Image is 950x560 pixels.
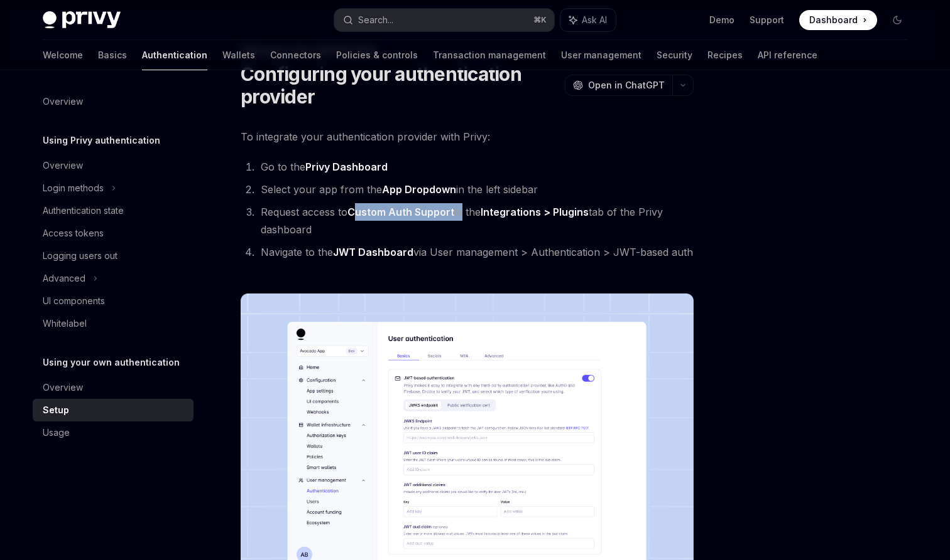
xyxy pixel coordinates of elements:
a: Setup [33,399,194,421]
img: dark logo [43,11,121,29]
div: Authentication state [43,203,124,218]
div: Usage [43,425,70,440]
div: Setup [43,403,69,418]
button: Search...⌘K [334,9,554,31]
a: Authentication state [33,199,194,222]
a: Overview [33,90,194,113]
a: JWT Dashboard [333,246,413,259]
h5: Using your own authentication [43,355,180,370]
div: Search... [358,13,393,28]
a: Whitelabel [33,312,194,335]
a: Recipes [707,40,743,70]
div: Whitelabel [43,316,87,331]
span: ⌘ K [533,15,547,25]
li: Go to the [257,158,694,176]
strong: Privy Dashboard [305,161,388,173]
span: Dashboard [809,14,858,26]
a: Dashboard [799,10,877,30]
div: Access tokens [43,226,104,241]
a: Overview [33,154,194,177]
div: Login methods [43,181,104,196]
li: Request access to in the tab of the Privy dashboard [257,203,694,238]
a: Privy Dashboard [305,161,388,174]
a: Logging users out [33,245,194,267]
span: To integrate your authentication provider with Privy: [241,128,694,145]
a: Authentication [142,40,207,70]
button: Ask AI [560,9,616,31]
a: Access tokens [33,222,194,245]
div: Overview [43,380,83,395]
div: Advanced [43,271,85,286]
h1: Configuring your authentication provider [241,63,560,108]
a: Transaction management [433,40,546,70]
a: Wallets [222,40,255,70]
li: Select your app from the in the left sidebar [257,181,694,198]
strong: App Dropdown [382,183,456,196]
a: UI components [33,290,194,312]
a: User management [561,40,642,70]
a: Security [657,40,692,70]
button: Open in ChatGPT [565,75,672,96]
div: Overview [43,94,83,109]
div: Logging users out [43,248,117,263]
a: Basics [98,40,127,70]
a: Demo [709,14,734,26]
h5: Using Privy authentication [43,133,160,148]
a: Connectors [270,40,321,70]
span: Open in ChatGPT [588,79,665,92]
div: Overview [43,158,83,173]
a: Overview [33,376,194,399]
a: Policies & controls [336,40,418,70]
a: API reference [758,40,817,70]
a: Usage [33,421,194,444]
span: Ask AI [582,14,607,26]
a: Welcome [43,40,83,70]
li: Navigate to the via User management > Authentication > JWT-based auth [257,243,694,261]
div: UI components [43,293,105,309]
strong: Custom Auth Support [347,206,454,218]
button: Toggle dark mode [887,10,907,30]
a: Support [750,14,784,26]
a: Integrations > Plugins [481,206,589,219]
